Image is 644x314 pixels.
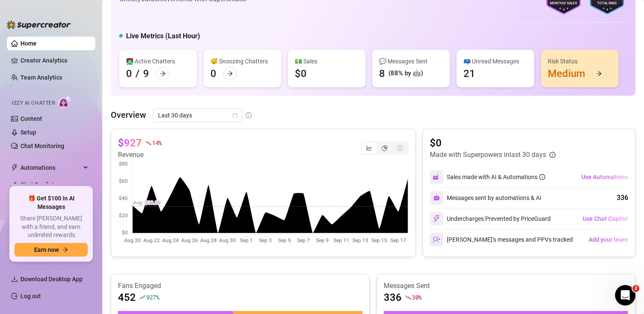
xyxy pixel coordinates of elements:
[615,285,635,305] iframe: Intercom live chat
[14,243,88,257] button: Earn nowarrow-right
[20,143,64,149] a: Chat Monitoring
[463,67,475,80] div: 21
[379,57,443,66] div: 💬 Messages Sent
[588,233,628,246] button: Add your team
[233,113,238,118] span: calendar
[405,294,411,300] span: fall
[430,212,551,226] div: Undercharges Prevented by PriceGuard
[210,67,216,80] div: 0
[20,276,83,283] span: Download Desktop App
[118,136,142,150] article: $927
[379,67,385,80] div: 8
[118,150,162,160] article: Revenue
[126,67,132,80] div: 0
[143,67,149,80] div: 9
[118,281,362,291] article: Fans Engaged
[433,173,440,181] img: svg%3e
[14,214,88,240] span: Share [PERSON_NAME] with a friend, and earn unlimited rewards
[384,291,402,304] article: 336
[227,71,233,77] span: arrow-right
[589,236,628,243] span: Add your team
[596,71,602,77] span: arrow-right
[388,69,423,79] div: (88% by 🤖)
[632,285,639,292] span: 2
[62,247,68,253] span: arrow-right
[58,96,72,108] img: AI Chatter
[11,182,17,188] img: Chat Copilot
[617,193,628,203] div: 336
[583,215,628,222] span: Use Chat Copilot
[139,294,145,300] span: rise
[384,281,628,291] article: Messages Sent
[433,236,440,243] img: svg%3e
[543,1,584,6] div: Monthly Sales
[20,293,41,300] a: Log out
[361,141,408,155] div: segmented control
[20,161,81,174] span: Automations
[11,164,18,171] span: thunderbolt
[548,57,612,66] div: Risk Status
[549,152,555,158] span: info-circle
[20,74,62,81] a: Team Analytics
[152,139,162,147] span: 14 %
[111,108,146,121] article: Overview
[7,20,71,29] img: logo-BBDzfeDw.svg
[126,57,190,66] div: 👩‍💻 Active Chatters
[587,1,627,6] div: Total Fans
[397,145,403,151] span: dollar-circle
[145,140,151,146] span: fall
[20,129,36,136] a: Setup
[160,71,166,77] span: arrow-right
[158,109,237,122] span: Last 30 days
[126,31,200,41] h5: Live Metrics (Last Hour)
[11,276,18,283] span: download
[34,246,59,253] span: Earn now
[118,291,136,304] article: 452
[412,293,422,301] span: 30 %
[295,67,307,80] div: $0
[20,115,42,122] a: Content
[581,170,628,184] button: Use Automations
[430,233,573,246] div: [PERSON_NAME]’s messages and PPVs tracked
[14,194,88,211] span: 🎁 Get $100 in AI Messages
[20,178,81,191] span: Chat Copilot
[20,54,89,67] a: Creator Analytics
[12,99,55,107] span: Izzy AI Chatter
[539,174,545,180] span: info-circle
[581,174,628,180] span: Use Automations
[433,215,440,223] img: svg%3e
[246,112,252,118] span: info-circle
[430,191,541,205] div: Messages sent by automations & AI
[366,145,372,151] span: line-chart
[582,212,628,226] button: Use Chat Copilot
[430,136,555,150] article: $0
[210,57,274,66] div: 😴 Snoozing Chatters
[433,194,440,201] img: svg%3e
[430,150,546,160] article: Made with Superpowers in last 30 days
[146,293,159,301] span: 927 %
[447,172,545,182] div: Sales made with AI & Automations
[295,57,359,66] div: 💵 Sales
[20,40,37,47] a: Home
[382,145,388,151] span: pie-chart
[463,57,527,66] div: 📪 Unread Messages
